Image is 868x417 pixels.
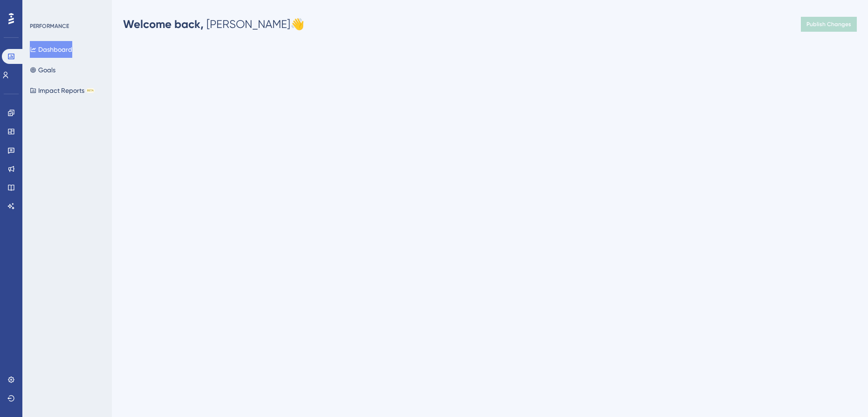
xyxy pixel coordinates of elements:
button: Dashboard [30,41,72,58]
button: Impact ReportsBETA [30,82,95,99]
button: Publish Changes [801,17,857,32]
div: BETA [86,88,95,93]
div: PERFORMANCE [30,22,69,30]
div: [PERSON_NAME] 👋 [123,17,304,32]
span: Publish Changes [806,21,851,28]
span: Welcome back, [123,17,204,31]
button: Goals [30,62,55,78]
